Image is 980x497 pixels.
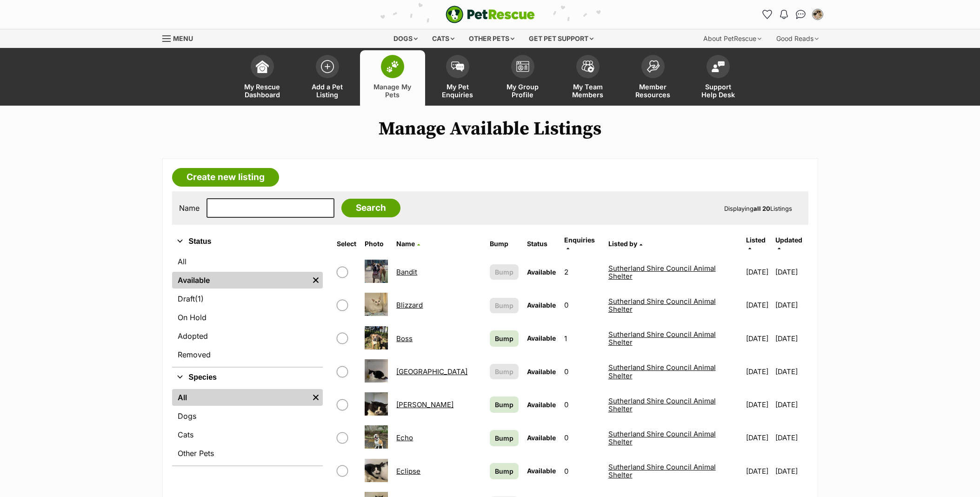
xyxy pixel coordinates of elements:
[495,433,513,443] span: Bump
[793,7,808,22] a: Conversations
[361,233,392,255] th: Photo
[396,367,467,376] a: [GEOGRAPHIC_DATA]
[387,29,424,48] div: Dogs
[172,408,323,424] a: Dogs
[341,199,400,217] input: Search
[446,6,535,23] a: PetRescue
[527,434,556,442] span: Available
[560,455,604,487] td: 0
[775,455,807,487] td: [DATE]
[162,29,200,46] a: Menu
[564,236,595,251] a: Enquiries
[502,83,544,99] span: My Group Profile
[775,422,807,454] td: [DATE]
[490,264,519,280] button: Bump
[172,253,323,270] a: All
[495,301,513,310] span: Bump
[581,60,594,73] img: team-members-icon-5396bd8760b3fe7c0b43da4ab00e1e3bb1a5d9ba89233759b79545d2d3fc5d0d.svg
[620,50,686,106] a: Member Resources
[608,297,716,314] a: Sutherland Shire Council Animal Shelter
[396,268,417,276] a: Bandit
[527,268,556,276] span: Available
[746,236,766,244] span: Listed
[608,264,716,281] a: Sutherland Shire Council Animal Shelter
[608,330,716,347] a: Sutherland Shire Council Animal Shelter
[451,61,464,72] img: pet-enquiries-icon-7e3ad2cf08bfb03b45e93fb7055b45f3efa6380592205ae92323e6603595dc1f.svg
[753,205,770,212] strong: all 20
[742,322,774,355] td: [DATE]
[516,61,529,72] img: group-profile-icon-3fa3cf56718a62981997c0bc7e787c4b2cf8bcc04b72c1350f741eb67cf2f40e.svg
[309,389,323,406] a: Remove filter
[742,356,774,388] td: [DATE]
[490,396,519,413] a: Bump
[560,256,604,288] td: 2
[775,236,802,251] a: Updated
[775,256,807,288] td: [DATE]
[770,29,825,48] div: Good Reads
[172,309,323,326] a: On Hold
[742,455,774,487] td: [DATE]
[777,7,792,22] button: Notifications
[608,396,716,413] a: Sutherland Shire Council Animal Shelter
[742,289,774,321] td: [DATE]
[179,204,200,212] label: Name
[647,60,660,73] img: member-resources-icon-8e73f808a243e03378d46382f2149f9095a855e16c252ad45f914b54edf8863c.svg
[742,422,774,454] td: [DATE]
[490,364,519,379] button: Bump
[230,50,295,106] a: My Rescue Dashboard
[560,322,604,355] td: 1
[172,272,309,289] a: Available
[490,330,519,347] a: Bump
[567,83,609,99] span: My Team Members
[810,7,825,22] button: My account
[396,467,420,476] a: Eclipse
[172,346,323,363] a: Removed
[560,389,604,421] td: 0
[527,301,556,309] span: Available
[560,289,604,321] td: 0
[632,83,674,99] span: Member Resources
[396,400,453,409] a: [PERSON_NAME]
[309,272,323,289] a: Remove filter
[396,240,420,248] a: Name
[712,61,725,72] img: help-desk-icon-fdf02630f3aa405de69fd3d07c3f3aa587a6932b1a1747fa1d2bba05be0121f9.svg
[760,7,775,22] a: Favourites
[560,356,604,388] td: 0
[195,293,204,304] span: (1)
[746,236,766,251] a: Listed
[386,60,399,73] img: manage-my-pets-icon-02211641906a0b7f246fdf0571729dbe1e7629f14944591b6c1af311fb30b64b.svg
[172,389,309,406] a: All
[724,205,792,212] span: Displaying Listings
[172,445,323,462] a: Other Pets
[446,6,535,23] img: logo-e224e6f780fb5917bec1dbf3a21bbac754714ae5b6737aabdf751b685950b380.svg
[608,240,637,248] span: Listed by
[307,83,348,99] span: Add a Pet Listing
[780,10,787,19] img: notifications-46538b983faf8c2785f20acdc204bb7945ddae34d4c08c2a6579f10ce5e182be.svg
[775,322,807,355] td: [DATE]
[527,334,556,342] span: Available
[775,289,807,321] td: [DATE]
[495,334,513,343] span: Bump
[490,430,519,446] a: Bump
[396,301,423,309] a: Blizzard
[396,433,413,442] a: Echo
[775,389,807,421] td: [DATE]
[172,328,323,344] a: Adopted
[372,83,413,99] span: Manage My Pets
[813,10,822,19] img: Sutherland Shire Council Animal Shelter profile pic
[396,334,413,343] a: Boss
[523,233,560,255] th: Status
[796,10,806,19] img: chat-41dd97257d64d25036548639549fe6c8038ab92f7586957e7f3b1b290dea8141.svg
[697,83,739,99] span: Support Help Desk
[172,426,323,443] a: Cats
[527,401,556,409] span: Available
[608,363,716,380] a: Sutherland Shire Council Animal Shelter
[256,60,269,73] img: dashboard-icon-eb2f2d2d3e046f16d808141f083e7271f6b2e854fb5c12c21221c1fb7104beca.svg
[172,168,279,187] a: Create new listing
[396,240,415,248] span: Name
[437,83,479,99] span: My Pet Enquiries
[321,60,334,73] img: add-pet-listing-icon-0afa8454b4691262ce3f59096e99ab1cd57d4a30225e0717b998d2c9b9846f56.svg
[564,236,595,244] span: translation missing: en.admin.listings.index.attributes.enquiries
[686,50,751,106] a: Support Help Desk
[426,29,461,48] div: Cats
